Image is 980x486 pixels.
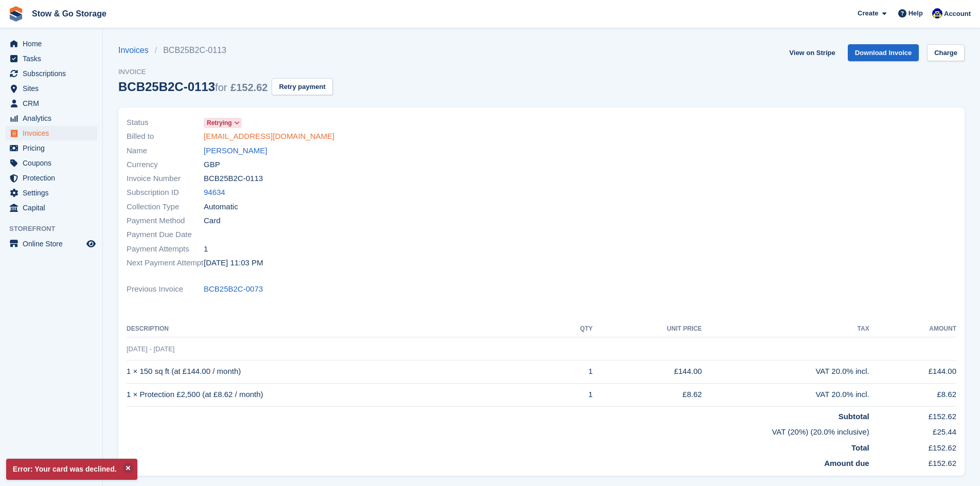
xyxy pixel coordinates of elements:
th: QTY [553,321,593,337]
td: 1 [553,383,593,406]
a: menu [5,201,97,215]
span: Home [23,37,84,51]
strong: Subtotal [839,412,869,421]
a: View on Stripe [785,44,839,61]
div: BCB25B2C-0113 [118,80,268,94]
a: menu [5,186,97,200]
span: Invoices [23,126,84,140]
a: menu [5,141,97,155]
th: Amount [869,321,956,337]
span: Next Payment Attempt [127,257,204,269]
nav: breadcrumbs [118,44,333,57]
span: Subscription ID [127,187,204,199]
div: VAT 20.0% incl. [702,389,869,401]
a: [EMAIL_ADDRESS][DOMAIN_NAME] [204,131,334,142]
span: Payment Method [127,215,204,227]
span: Automatic [204,201,238,213]
span: Analytics [23,111,84,125]
span: Subscriptions [23,66,84,81]
a: 94634 [204,187,225,199]
a: menu [5,171,97,185]
td: 1 [553,360,593,383]
span: Invoice Number [127,173,204,185]
a: BCB25B2C-0073 [204,283,263,295]
a: menu [5,237,97,251]
th: Unit Price [593,321,702,337]
span: Payment Due Date [127,229,204,241]
td: £25.44 [869,422,956,438]
a: menu [5,126,97,140]
img: Rob Good-Stephenson [932,8,942,19]
span: Storefront [9,224,102,234]
span: Previous Invoice [127,283,204,295]
td: VAT (20%) (20.0% inclusive) [127,422,869,438]
a: menu [5,96,97,111]
td: £8.62 [593,383,702,406]
a: Download Invoice [848,44,919,61]
a: menu [5,66,97,81]
a: Retrying [204,117,242,129]
span: 1 [204,243,208,255]
span: Account [944,9,971,19]
td: £144.00 [593,360,702,383]
span: GBP [204,159,220,171]
span: BCB25B2C-0113 [204,173,263,185]
th: Description [127,321,553,337]
span: for [215,82,227,93]
strong: Total [851,443,869,452]
strong: Amount due [824,459,869,467]
td: £152.62 [869,454,956,470]
span: Help [908,8,923,19]
time: 2025-08-11 22:03:52 UTC [204,257,263,269]
a: [PERSON_NAME] [204,145,267,157]
th: Tax [702,321,869,337]
div: VAT 20.0% incl. [702,366,869,377]
span: Settings [23,186,84,200]
span: Create [858,8,878,19]
span: Billed to [127,131,204,142]
span: Currency [127,159,204,171]
span: Invoice [118,67,333,77]
span: Protection [23,171,84,185]
span: Online Store [23,237,84,251]
span: Retrying [207,118,232,128]
span: Name [127,145,204,157]
span: Sites [23,81,84,96]
a: menu [5,81,97,96]
p: Error: Your card was declined. [6,459,137,480]
a: menu [5,156,97,170]
a: Invoices [118,44,155,57]
span: [DATE] - [DATE] [127,345,174,353]
span: Collection Type [127,201,204,213]
a: menu [5,51,97,66]
a: menu [5,111,97,125]
span: Status [127,117,204,129]
span: £152.62 [230,82,268,93]
a: Charge [927,44,965,61]
span: Payment Attempts [127,243,204,255]
a: menu [5,37,97,51]
td: £144.00 [869,360,956,383]
span: Tasks [23,51,84,66]
td: £152.62 [869,406,956,422]
td: £152.62 [869,438,956,454]
button: Retry payment [272,78,332,95]
span: Pricing [23,141,84,155]
img: stora-icon-8386f47178a22dfd0bd8f6a31ec36ba5ce8667c1dd55bd0f319d3a0aa187defe.svg [8,6,24,22]
a: Preview store [85,238,97,250]
a: Stow & Go Storage [28,5,111,22]
span: Card [204,215,221,227]
td: 1 × 150 sq ft (at £144.00 / month) [127,360,553,383]
span: CRM [23,96,84,111]
td: £8.62 [869,383,956,406]
td: 1 × Protection £2,500 (at £8.62 / month) [127,383,553,406]
span: Coupons [23,156,84,170]
span: Capital [23,201,84,215]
